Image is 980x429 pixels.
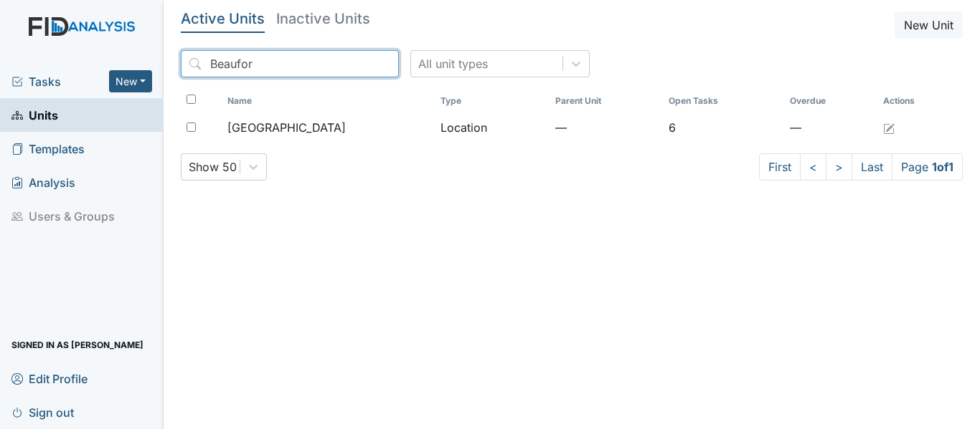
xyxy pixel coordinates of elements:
[435,89,550,113] th: Toggle SortBy
[877,89,949,113] th: Actions
[932,160,953,174] strong: 1 of 1
[227,119,346,136] span: [GEOGRAPHIC_DATA]
[550,113,663,142] td: —
[187,95,196,104] input: Toggle All Rows Selected
[784,113,878,142] td: —
[222,89,435,113] th: Toggle SortBy
[895,11,963,39] button: New Unit
[109,70,152,92] button: New
[663,113,783,142] td: 6
[11,73,109,90] a: Tasks
[11,104,58,126] span: Units
[435,113,550,142] td: Location
[11,367,88,390] span: Edit Profile
[892,153,963,180] span: Page
[181,11,265,26] h5: Active Units
[11,138,85,160] span: Templates
[663,89,783,113] th: Toggle SortBy
[11,401,74,423] span: Sign out
[800,153,826,180] a: <
[189,158,237,175] div: Show 50
[418,55,488,72] div: All unit types
[550,89,663,113] th: Toggle SortBy
[11,171,75,193] span: Analysis
[181,50,399,77] input: Search...
[11,334,143,356] span: Signed in as [PERSON_NAME]
[276,11,370,26] h5: Inactive Units
[826,153,852,180] a: >
[759,153,963,180] nav: task-pagination
[883,119,895,136] a: Edit
[784,89,878,113] th: Toggle SortBy
[852,153,892,180] a: Last
[759,153,801,180] a: First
